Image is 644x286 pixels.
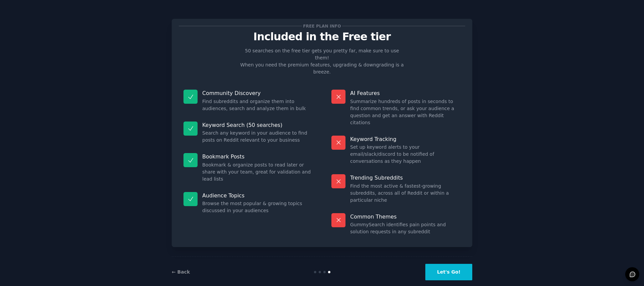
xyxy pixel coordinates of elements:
[350,174,461,181] p: Trending Subreddits
[202,153,313,160] p: Bookmark Posts
[425,264,472,280] button: Let's Go!
[202,122,313,129] p: Keyword Search (50 searches)
[172,269,190,275] a: ← Back
[302,22,342,30] span: Free plan info
[202,130,313,144] dd: Search any keyword in your audience to find posts on Reddit relevant to your business
[350,221,461,235] dd: GummySearch identifies pain points and solution requests in any subreddit
[350,90,461,97] p: AI Features
[350,213,461,220] p: Common Themes
[350,136,461,143] p: Keyword Tracking
[202,98,313,112] dd: Find subreddits and organize them into audiences, search and analyze them in bulk
[202,192,313,199] p: Audience Topics
[202,90,313,97] p: Community Discovery
[350,98,461,126] dd: Summarize hundreds of posts in seconds to find common trends, or ask your audience a question and...
[237,47,407,76] p: 50 searches on the free tier gets you pretty far, make sure to use them! When you need the premiu...
[202,200,313,214] dd: Browse the most popular & growing topics discussed in your audiences
[350,183,461,204] dd: Find the most active & fastest-growing subreddits, across all of Reddit or within a particular niche
[179,31,465,43] p: Included in the Free tier
[350,144,461,165] dd: Set up keyword alerts to your email/slack/discord to be notified of conversations as they happen
[202,161,313,183] dd: Bookmark & organize posts to read later or share with your team, great for validation and lead lists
